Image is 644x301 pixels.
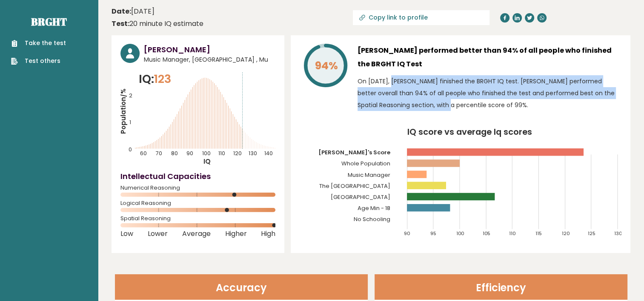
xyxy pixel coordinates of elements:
[112,6,131,16] b: Date:
[129,92,132,99] tspan: 2
[483,230,490,237] tspan: 105
[203,157,211,166] tspan: IQ
[139,71,171,88] p: IQ:
[331,193,390,201] tspan: [GEOGRAPHIC_DATA]
[430,230,436,237] tspan: 95
[119,88,128,134] tspan: Population/%
[249,150,257,157] tspan: 130
[144,55,275,64] span: Music Manager, [GEOGRAPHIC_DATA] , Mu
[112,6,155,17] time: [DATE]
[358,204,390,212] tspan: Age Min - 18
[456,230,464,237] tspan: 100
[264,150,273,157] tspan: 140
[171,150,178,157] tspan: 80
[348,170,390,179] tspan: Music Manager
[358,75,621,111] p: On [DATE], [PERSON_NAME] finished the BRGHT IQ test. [PERSON_NAME] performed better overall than ...
[407,126,532,138] tspan: IQ score vs average Iq scores
[156,150,162,157] tspan: 70
[120,217,275,220] span: Spatial Reasoning
[233,150,242,157] tspan: 120
[120,186,275,190] span: Numerical Reasoning
[535,230,542,237] tspan: 115
[120,170,275,182] h4: Intellectual Capacities
[112,19,203,29] div: 20 minute IQ estimate
[225,232,246,236] span: Higher
[561,230,569,237] tspan: 120
[354,215,390,223] tspan: No Schooling
[614,230,622,237] tspan: 130
[144,44,275,55] h3: [PERSON_NAME]
[318,148,390,156] tspan: [PERSON_NAME]'s Score
[148,232,168,236] span: Lower
[140,150,147,157] tspan: 60
[404,230,410,237] tspan: 90
[186,150,193,157] tspan: 90
[315,58,338,73] tspan: 94%
[375,274,627,300] header: Efficiency
[261,232,275,236] span: High
[154,71,171,87] span: 123
[129,119,131,126] tspan: 1
[319,182,390,190] tspan: The [GEOGRAPHIC_DATA]
[358,44,621,71] h3: [PERSON_NAME] performed better than 94% of all people who finished the BRGHT IQ Test
[129,146,132,153] tspan: 0
[120,232,133,236] span: Low
[11,39,66,48] a: Take the test
[509,230,515,237] tspan: 110
[218,150,225,157] tspan: 110
[112,19,129,28] b: Test:
[115,274,368,300] header: Accuracy
[341,159,390,168] tspan: Whole Population
[182,232,211,236] span: Average
[120,202,275,205] span: Logical Reasoning
[588,230,595,237] tspan: 125
[202,150,211,157] tspan: 100
[31,15,67,28] a: Brght
[11,57,66,65] a: Test others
